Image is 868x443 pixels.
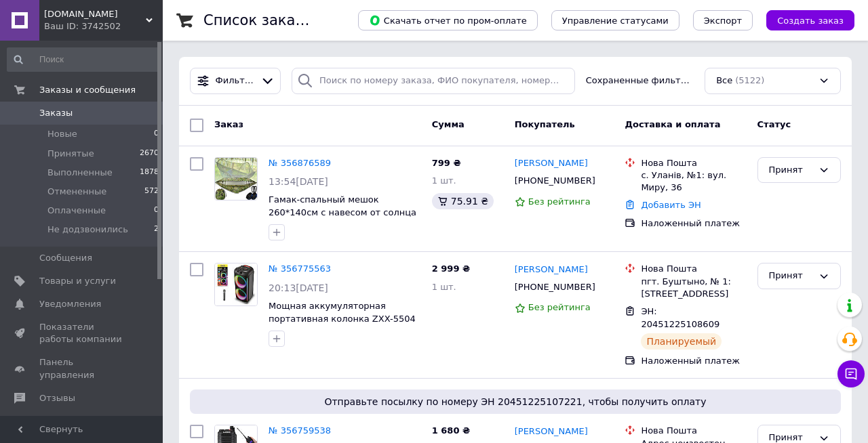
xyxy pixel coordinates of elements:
span: Все [716,75,732,87]
span: ЭН: 20451225108609 [641,306,719,329]
span: Отзывы [39,392,75,404]
a: № 356759538 [269,425,331,436]
a: Создать заказ [753,15,854,25]
a: Фото товару [214,263,258,306]
div: Планируемый [641,333,722,350]
span: Панель управления [39,356,125,381]
span: Отправьте посылку по номеру ЭН 20451225107221, чтобы получить оплату [195,395,835,408]
a: № 356775563 [269,263,331,274]
div: Нова Пошта [641,157,746,169]
span: Заказ [214,119,243,129]
span: 1 шт. [432,175,456,186]
input: Поиск [7,47,160,72]
span: Экспорт [704,16,742,26]
span: Доставка и оплата [625,119,720,129]
a: [PERSON_NAME] [515,425,588,438]
button: Экспорт [693,10,753,30]
button: Управление статусами [551,10,679,30]
span: 799 ₴ [432,158,461,168]
span: 1878 [140,167,159,179]
span: Управление статусами [562,16,669,26]
input: Поиск по номеру заказа, ФИО покупателя, номеру телефона, Email, номеру накладной [292,68,575,94]
div: Принят [769,269,813,283]
span: Оплаченные [47,205,106,217]
div: Ваш ID: 3742502 [44,20,163,33]
span: 0 [154,128,159,140]
span: 1 680 ₴ [432,425,470,436]
span: Заказы и сообщения [39,84,136,96]
span: Без рейтинга [528,196,591,207]
button: Чат с покупателем [837,360,865,387]
div: Наложенный платеж [641,355,746,367]
span: 0 [154,205,159,217]
span: Уведомления [39,298,101,310]
div: [PHONE_NUMBER] [512,172,598,190]
span: 2 [154,224,159,236]
button: Скачать отчет по пром-оплате [358,10,538,30]
span: 2 999 ₴ [432,263,470,274]
span: 572 [144,186,159,198]
div: пгт. Буштыно, № 1: [STREET_ADDRESS] [641,276,746,300]
span: Покупатели [39,415,95,427]
span: Сумма [432,119,465,129]
span: Новые [47,128,77,140]
span: 2670 [140,148,159,160]
span: Сообщения [39,252,92,264]
span: Товары и услуги [39,275,116,287]
span: Заказы [39,107,73,119]
a: № 356876589 [269,158,331,168]
div: 75.91 ₴ [432,193,494,209]
span: Скачать отчет по пром-оплате [369,14,527,26]
a: [PERSON_NAME] [515,263,588,276]
span: 1 шт. [432,282,456,292]
img: Фото товару [215,263,257,305]
div: [PHONE_NUMBER] [512,278,598,296]
span: Не додзвонились [47,224,128,236]
span: Выполненные [47,167,113,179]
span: Отмененные [47,186,106,198]
span: tehno-shop.vn.ua [44,8,146,20]
div: Наложенный платеж [641,217,746,230]
a: [PERSON_NAME] [515,157,588,170]
button: Создать заказ [766,10,854,30]
h1: Список заказов [203,12,320,28]
span: Сохраненные фильтры: [586,75,694,87]
span: Принятые [47,148,94,160]
span: (5122) [735,75,764,85]
span: Создать заказ [777,16,844,26]
a: Добавить ЭН [641,200,701,210]
div: Нова Пошта [641,425,746,437]
span: 20:13[DATE] [269,282,328,293]
a: Фото товару [214,157,258,201]
span: 13:54[DATE] [269,176,328,187]
a: Мощная аккумуляторная портативная колонка ZXX-5504 с микрофоном LED-подсветка Переносная аудиосис... [269,301,416,349]
span: Фильтры [216,75,256,87]
span: Показатели работы компании [39,321,125,345]
div: с. Уланів, №1: вул. Миру, 36 [641,169,746,194]
span: Покупатель [515,119,575,129]
div: Нова Пошта [641,263,746,275]
a: Гамак-спальный мешок 260*140см с навесом от солнца и дождя + москитная сетка Пиксель [269,194,416,242]
span: Статус [757,119,791,129]
img: Фото товару [215,158,257,200]
div: Принят [769,163,813,177]
span: Без рейтинга [528,302,591,312]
